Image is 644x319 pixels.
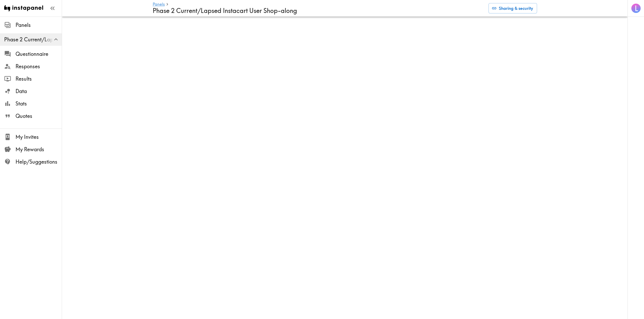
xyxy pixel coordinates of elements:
[15,50,62,58] span: Questionnaire
[153,2,165,7] a: Panels
[15,63,62,70] span: Responses
[15,88,62,95] span: Data
[15,158,62,165] span: Help/Suggestions
[488,3,537,13] button: Sharing & security
[15,100,62,107] span: Stats
[4,36,62,43] span: Phase 2 Current/Lapsed Instacart User Shop-along
[631,3,641,13] button: L
[15,133,62,141] span: My Invites
[15,75,62,82] span: Results
[635,4,638,13] span: L
[153,7,484,14] h4: Phase 2 Current/Lapsed Instacart User Shop-along
[15,21,62,29] span: Panels
[15,112,62,120] span: Quotes
[15,146,62,153] span: My Rewards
